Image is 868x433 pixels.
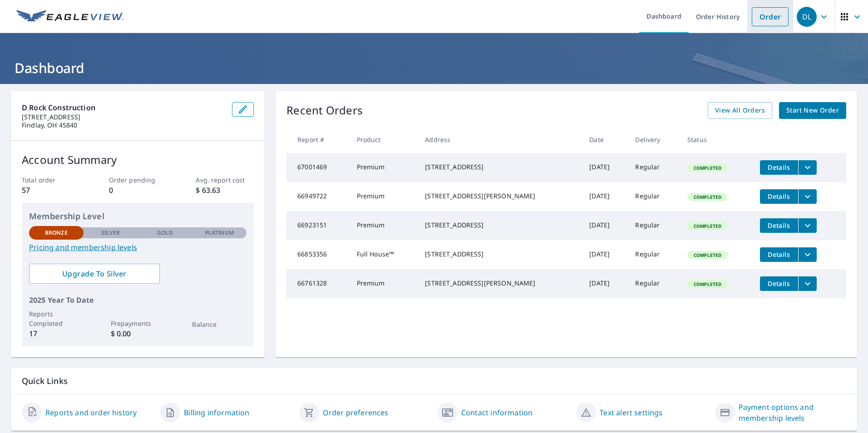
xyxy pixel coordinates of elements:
[286,126,349,153] th: Report #
[628,240,680,269] td: Regular
[582,126,628,153] th: Date
[22,185,80,196] p: 57
[350,269,418,298] td: Premium
[22,375,846,387] p: Quick Links
[797,7,817,27] div: DL
[582,240,628,269] td: [DATE]
[739,402,846,423] a: Payment options and membership levels
[184,407,249,418] a: Billing information
[101,229,120,237] p: Silver
[111,319,165,328] p: Prepayments
[22,102,225,113] p: D Rock Construction
[22,175,80,185] p: Total order
[582,211,628,240] td: [DATE]
[11,59,857,77] h1: Dashboard
[752,7,789,26] a: Order
[582,269,628,298] td: [DATE]
[286,240,349,269] td: 66853356
[29,242,247,253] a: Pricing and membership levels
[765,279,793,288] span: Details
[688,252,727,258] span: Completed
[286,182,349,211] td: 66949722
[798,160,817,175] button: filesDropdownBtn-67001469
[418,126,582,153] th: Address
[286,102,363,119] p: Recent Orders
[798,247,817,262] button: filesDropdownBtn-66853356
[760,218,798,233] button: detailsBtn-66923151
[109,185,167,196] p: 0
[29,210,247,222] p: Membership Level
[425,221,575,230] div: [STREET_ADDRESS]
[22,113,225,121] p: [STREET_ADDRESS]
[628,126,680,153] th: Delivery
[628,182,680,211] td: Regular
[196,175,254,185] p: Avg. report cost
[688,165,727,171] span: Completed
[350,182,418,211] td: Premium
[323,407,389,418] a: Order preferences
[350,211,418,240] td: Premium
[29,295,247,305] p: 2025 Year To Date
[425,162,575,172] div: [STREET_ADDRESS]
[688,281,727,287] span: Completed
[765,221,793,230] span: Details
[688,194,727,200] span: Completed
[45,229,68,237] p: Bronze
[798,218,817,233] button: filesDropdownBtn-66923151
[205,229,234,237] p: Platinum
[628,269,680,298] td: Regular
[286,153,349,182] td: 67001469
[29,264,160,284] a: Upgrade To Silver
[109,175,167,185] p: Order pending
[765,192,793,201] span: Details
[765,163,793,172] span: Details
[425,192,575,201] div: [STREET_ADDRESS][PERSON_NAME]
[111,328,165,339] p: $ 0.00
[196,185,254,196] p: $ 63.63
[760,160,798,175] button: detailsBtn-67001469
[798,276,817,291] button: filesDropdownBtn-66761328
[760,247,798,262] button: detailsBtn-66853356
[192,320,247,329] p: Balance
[760,189,798,204] button: detailsBtn-66949722
[157,229,173,237] p: Gold
[22,121,225,129] p: Findlay, OH 45840
[680,126,753,153] th: Status
[628,211,680,240] td: Regular
[779,102,846,119] a: Start New Order
[688,223,727,229] span: Completed
[708,102,772,119] a: View All Orders
[16,10,123,24] img: EV Logo
[22,152,254,168] p: Account Summary
[786,105,839,116] span: Start New Order
[36,269,153,279] span: Upgrade To Silver
[45,407,137,418] a: Reports and order history
[350,153,418,182] td: Premium
[760,276,798,291] button: detailsBtn-66761328
[461,407,533,418] a: Contact information
[425,250,575,259] div: [STREET_ADDRESS]
[350,126,418,153] th: Product
[798,189,817,204] button: filesDropdownBtn-66949722
[286,211,349,240] td: 66923151
[715,105,765,116] span: View All Orders
[765,250,793,259] span: Details
[29,328,84,339] p: 17
[582,153,628,182] td: [DATE]
[425,279,575,288] div: [STREET_ADDRESS][PERSON_NAME]
[600,407,662,418] a: Text alert settings
[582,182,628,211] td: [DATE]
[350,240,418,269] td: Full House™
[628,153,680,182] td: Regular
[286,269,349,298] td: 66761328
[29,309,84,328] p: Reports Completed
